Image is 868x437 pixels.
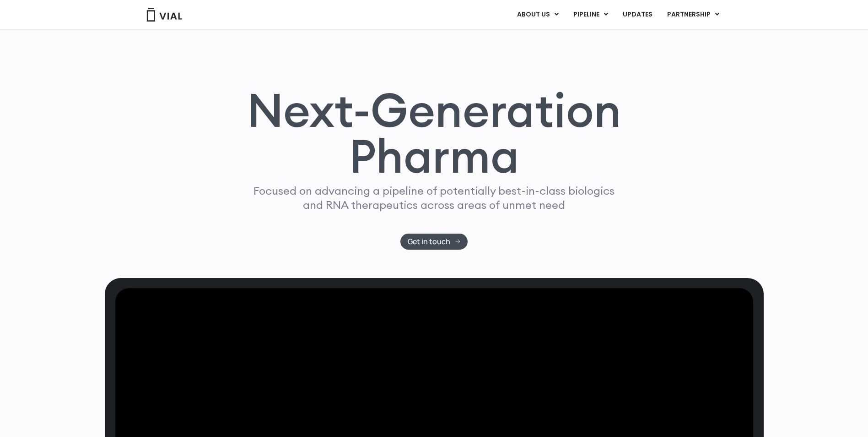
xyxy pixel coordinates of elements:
[615,7,659,22] a: UPDATES
[250,184,619,212] p: Focused on advancing a pipeline of potentially best-in-class biologics and RNA therapeutics acros...
[408,238,450,245] span: Get in touch
[510,7,566,22] a: ABOUT USMenu Toggle
[236,87,632,180] h1: Next-Generation Pharma
[566,7,615,22] a: PIPELINEMenu Toggle
[146,8,183,22] img: Vial Logo
[400,234,468,250] a: Get in touch
[660,7,727,22] a: PARTNERSHIPMenu Toggle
